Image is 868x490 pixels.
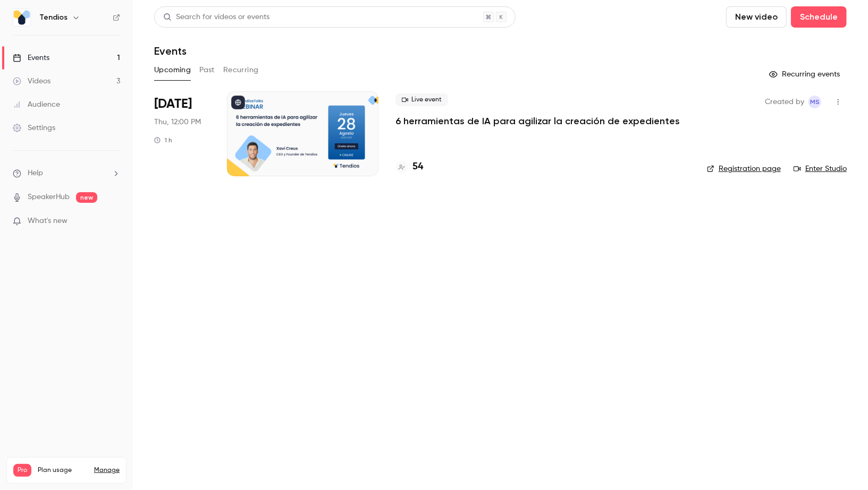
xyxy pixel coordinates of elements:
[395,93,448,106] span: Live event
[154,96,192,113] span: [DATE]
[13,123,55,133] div: Settings
[154,45,187,57] h1: Events
[28,192,70,203] a: SpeakerHub
[810,96,820,108] span: MS
[13,464,31,477] span: Pro
[154,117,201,127] span: Thu, 12:00 PM
[726,6,787,28] button: New video
[13,76,50,87] div: Videos
[28,168,43,179] span: Help
[76,192,97,203] span: new
[154,136,172,144] div: 1 h
[765,96,804,108] span: Created by
[13,53,49,63] div: Events
[154,91,210,176] div: Aug 28 Thu, 12:00 PM (Europe/Madrid)
[163,12,269,23] div: Search for videos or events
[223,62,259,79] button: Recurring
[808,96,821,108] span: Maria Serra
[13,9,30,26] img: Tendios
[38,466,88,475] span: Plan usage
[28,216,68,227] span: What's new
[395,115,680,127] a: 6 herramientas de IA para agilizar la creación de expedientes
[199,62,215,79] button: Past
[791,6,847,28] button: Schedule
[94,466,120,475] a: Manage
[395,160,423,174] a: 54
[154,62,191,79] button: Upcoming
[13,168,120,179] li: help-dropdown-opener
[794,164,847,174] a: Enter Studio
[764,66,847,83] button: Recurring events
[707,164,781,174] a: Registration page
[13,99,60,110] div: Audience
[412,160,423,174] h4: 54
[39,12,68,23] h6: Tendios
